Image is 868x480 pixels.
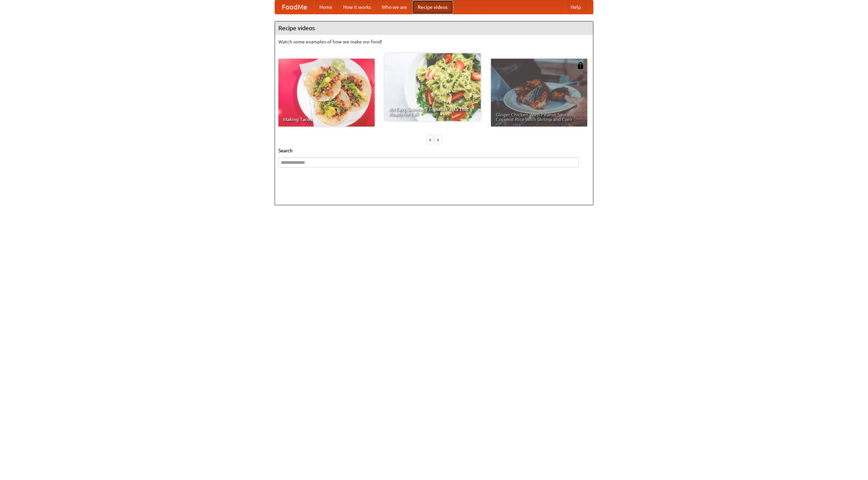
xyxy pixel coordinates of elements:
h5: Search [278,147,590,154]
a: An Easy, Summery Tomato Pasta That's Ready for Fall [384,53,481,121]
span: Making Tacos [283,117,370,122]
p: Watch some examples of how we make our food! [278,38,590,45]
a: How it works [338,0,376,14]
a: Recipe videos [412,0,453,14]
img: 483408.png [577,62,584,69]
a: Home [314,0,338,14]
a: Help [565,0,586,14]
a: Who we are [376,0,412,14]
div: « [427,135,433,144]
div: » [435,135,441,144]
h4: Recipe videos [275,21,593,35]
a: FoodMe [275,0,314,14]
a: Making Tacos [278,59,375,127]
span: An Easy, Summery Tomato Pasta That's Ready for Fall [389,107,476,116]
